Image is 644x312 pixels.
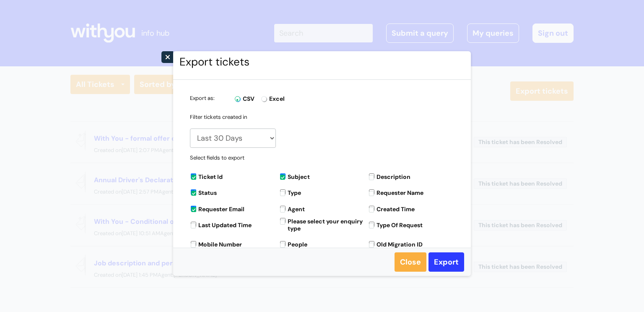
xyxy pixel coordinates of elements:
input: Old Migration ID [369,241,374,246]
input: Please select your enquiry type [280,218,286,223]
button: × [161,51,173,63]
input: Requester Name [369,189,374,195]
label: Description [368,173,410,181]
input: CSV [235,97,241,102]
label: People [279,241,307,249]
label: Requester Email [190,206,244,213]
label: Export as: [190,93,215,103]
input: People [280,241,286,246]
label: Ticket Id [190,173,223,181]
label: Old Migration ID [368,241,423,249]
label: Created Time [368,206,415,213]
input: Ticket Id [191,173,196,179]
label: Subject [279,173,310,181]
a: Close [395,252,426,272]
label: CSV [234,93,254,102]
input: Mobile Number [191,241,196,246]
input: Status [191,189,196,195]
input: Type [280,189,286,195]
a: Export [428,252,464,272]
label: Type [279,189,301,197]
label: Agent [279,206,305,213]
input: Last Updated Time [191,222,196,227]
input: Type Of Request [369,222,374,227]
input: Subject [280,173,286,179]
label: Filter tickets created in [190,112,247,122]
input: Created Time [369,206,374,211]
input: Description [369,173,374,179]
input: Agent [280,206,286,211]
h3: Export tickets [179,55,465,68]
input: Requester Email [191,206,196,211]
label: Excel [261,93,285,102]
input: Excel [262,97,267,102]
label: Select fields to export [190,153,244,163]
label: Type Of Request [368,222,423,229]
label: Please select your enquiry type [279,218,365,232]
label: Requester Name [368,189,423,197]
label: Status [190,189,217,197]
label: Last Updated Time [190,222,252,229]
label: Mobile Number [190,241,242,249]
